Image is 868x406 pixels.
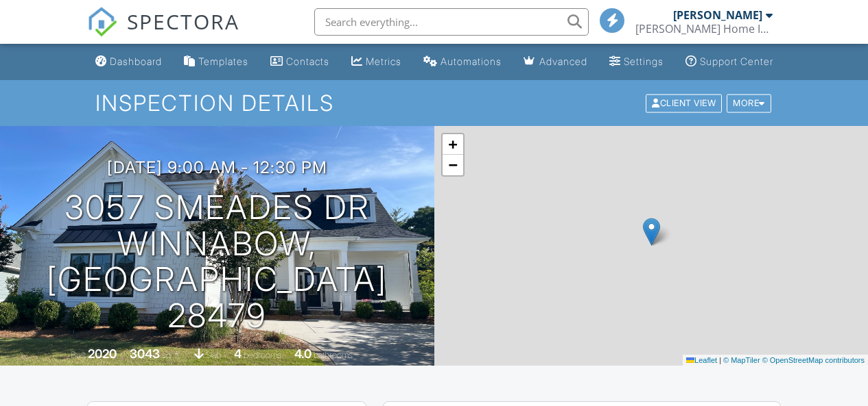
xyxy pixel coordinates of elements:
[314,8,589,36] input: Search everything...
[127,7,239,36] span: SPECTORA
[110,55,162,67] div: Dashboard
[643,218,660,246] img: Marker
[604,49,669,75] a: Settings
[624,55,664,67] div: Settings
[723,356,760,364] a: © MapTiler
[727,94,771,112] div: More
[22,190,412,334] h1: 3057 Smeades Dr Winnabow, [GEOGRAPHIC_DATA] 28479
[443,134,463,155] a: Zoom in
[644,97,725,107] a: Client View
[539,55,587,67] div: Advanced
[234,346,242,361] div: 4
[518,49,593,75] a: Advanced
[646,94,722,112] div: Client View
[314,350,353,360] span: bathrooms
[448,136,457,153] span: +
[206,350,221,360] span: slab
[294,346,312,361] div: 4.0
[686,356,717,364] a: Leaflet
[178,49,254,75] a: Templates
[418,49,507,75] a: Automations (Basic)
[286,55,329,67] div: Contacts
[87,7,117,37] img: The Best Home Inspection Software - Spectora
[95,91,772,115] h1: Inspection Details
[719,356,721,364] span: |
[443,155,463,175] a: Zoom out
[700,55,773,67] div: Support Center
[673,8,762,22] div: [PERSON_NAME]
[87,18,239,47] a: SPECTORA
[366,55,401,67] div: Metrics
[71,350,86,360] span: Built
[107,158,327,177] h3: [DATE] 9:00 am - 12:30 pm
[198,55,248,67] div: Templates
[448,156,457,173] span: −
[90,49,167,75] a: Dashboard
[762,356,865,364] a: © OpenStreetMap contributors
[88,346,117,361] div: 2020
[680,49,779,75] a: Support Center
[130,346,160,361] div: 3043
[244,350,281,360] span: bedrooms
[441,55,502,67] div: Automations
[635,22,773,36] div: Ivey Home Inspection Service
[346,49,407,75] a: Metrics
[265,49,335,75] a: Contacts
[162,350,181,360] span: sq. ft.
